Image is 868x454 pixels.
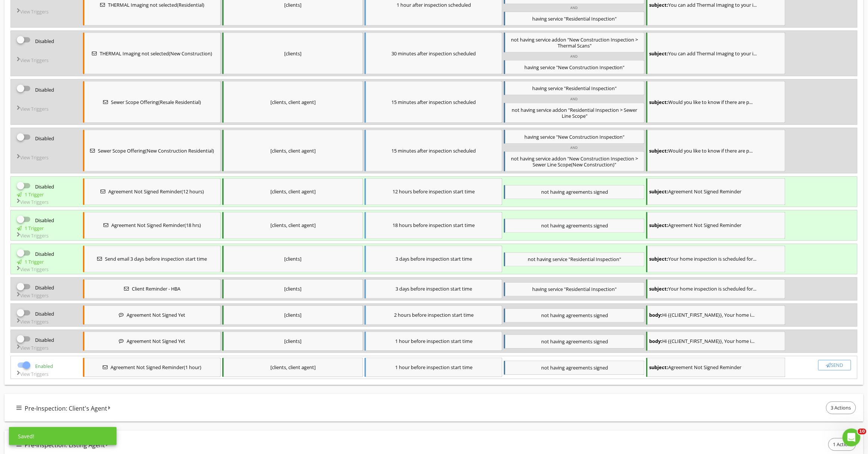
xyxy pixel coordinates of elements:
strong: subject: [650,365,669,371]
iframe: Intercom live chat [843,429,861,447]
div: 18 hours before inspection start time [365,212,502,239]
span: service addon [536,155,567,162]
span: not having [511,155,535,162]
div: AND [504,53,645,59]
span: having [533,286,547,293]
span: Send email 3 days before inspection start time [105,256,207,262]
span: service addon [537,107,567,113]
span: "New Construction Inspection" [556,134,625,140]
div: View Triggers [12,319,80,325]
div: 15 minutes after inspection scheduled [365,81,502,123]
div: View Triggers [12,199,80,205]
div: [clients] [222,306,363,325]
div: View Triggers [12,106,80,123]
span: "Residential Inspection" [564,15,617,22]
div: View Triggers [12,371,80,377]
span: service [540,64,555,71]
div: [clients] [222,279,363,299]
strong: subject: [650,99,669,105]
div: Agreement Not Signed Reminder [646,358,785,377]
span: Disabled [35,38,54,45]
span: not having [512,107,536,113]
button: Send [818,360,851,371]
strong: subject: [650,286,669,292]
span: Disabled [35,337,54,344]
strong: subject: [650,256,669,262]
span: not having [541,365,565,371]
div: [clients] [222,332,363,351]
span: agreements signed [566,365,608,371]
span: "New Construction Inspection" [556,64,625,71]
span: not having [541,338,565,345]
span: Disabled [35,217,54,224]
span: "Residential Inspection > Sewer Line Scope" [562,107,638,119]
div: 1 hour before inspection start time [365,332,502,351]
span: having [524,64,539,71]
div: 12 hours before inspection start time [365,178,502,205]
span: not having [511,36,535,43]
span: Disabled [35,251,54,258]
div: [clients, client agent] [222,178,363,205]
span: agreements signed [566,189,608,196]
div: Your home inspection is scheduled for {{ADDRESS}} [646,246,785,273]
strong: body: [650,338,663,344]
span: 1 Action [829,439,856,451]
div: [clients] [222,33,363,74]
span: Disabled [35,135,54,142]
span: Agreement Not Signed Yet [127,338,186,344]
span: THERMAL Imaging not selected(New Construction) [100,50,213,56]
strong: body: [650,312,663,318]
div: View Triggers [12,293,80,299]
span: Pre-Inspection: Listing Agent [25,441,105,450]
div: Would you like to know if there are problems with your underground sewer line? [646,130,785,172]
span: not having [541,189,565,196]
span: Disabled [35,184,54,190]
span: service [548,15,563,22]
strong: subject: [650,50,669,56]
span: Agreement Not Signed Reminder(18 hrs) [111,223,201,228]
div: AND [504,5,645,11]
span: Agreement Not Signed Yet [127,312,186,318]
span: agreements signed [566,338,608,345]
div: View Triggers [12,57,80,74]
span: Disabled [35,285,54,291]
div: Agreement Not Signed Reminder [646,178,785,205]
div: 3 days before inspection start time [365,279,502,299]
div: [clients, client agent] [222,212,363,239]
span: 3 Actions [827,402,856,414]
div: Agreement Not Signed Reminder [646,212,785,239]
span: Client Reminder - HBA [132,286,180,292]
div: Saved! [18,432,34,440]
div: [clients, client agent] [222,130,363,172]
span: Agreement Not Signed Reminder(1 hour) [111,365,202,371]
div: Hi {{CLIENT_FIRST_NAME}}, Your home inspection is scheduled for {{INSPECTION_DATE}} at {{INSPECTI... [646,306,785,325]
div: [clients, client agent] [222,358,363,377]
div: You can add Thermal Imaging to your inspection! [646,33,785,74]
div: Send [822,362,848,368]
div: [clients] [222,246,363,273]
div: 1 Trigger [25,226,44,231]
div: Would you like to know if there are problems with your underground sewer line? [646,81,785,123]
strong: subject: [650,189,669,195]
div: Your home inspection is scheduled for {{ADDRESS}} [646,279,785,299]
span: "Residential Inspection" [564,286,617,293]
span: service addon [536,36,567,43]
span: 10 [858,429,867,435]
span: Disabled [35,86,54,93]
strong: subject: [650,2,669,8]
div: AND [504,96,645,102]
div: Hi {{CLIENT_FIRST_NAME}}, Your home inspection is scheduled for {{INSPECTION_DATE}} at {{INSPECTI... [646,332,785,351]
span: agreements signed [566,312,608,319]
div: View Triggers [12,233,80,239]
span: Sewer Scope Offering(New Construction Residential) [98,148,214,154]
span: agreements signed [566,223,608,229]
span: having [533,15,547,22]
div: 3 days before inspection start time [365,246,502,273]
div: 1 Trigger [25,259,44,265]
span: Agreement Not Signed Reminder(12 hours) [108,189,204,195]
div: AND [504,145,645,151]
div: 1 Trigger [25,192,44,198]
span: not having [541,223,565,229]
span: Pre-Inspection: Client's Agent [25,404,107,413]
span: "New Construction Inspection > Sewer Line Scope(New Construction)" [533,155,638,168]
